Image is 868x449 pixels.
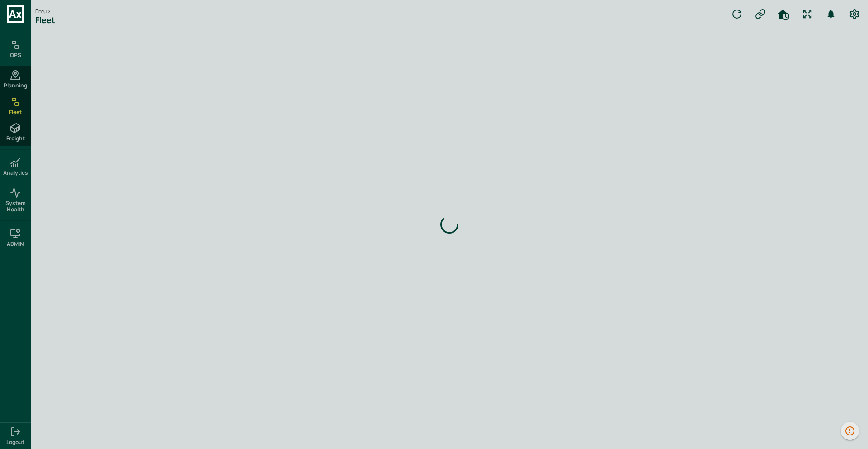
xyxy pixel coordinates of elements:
span: Logout [6,439,24,445]
span: System Health [2,200,29,213]
span: Fleet [9,109,22,115]
h6: OPS [10,52,21,58]
h6: Analytics [3,170,28,176]
span: Planning [4,82,27,89]
span: Freight [6,135,25,142]
h6: ADMIN [7,241,24,247]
